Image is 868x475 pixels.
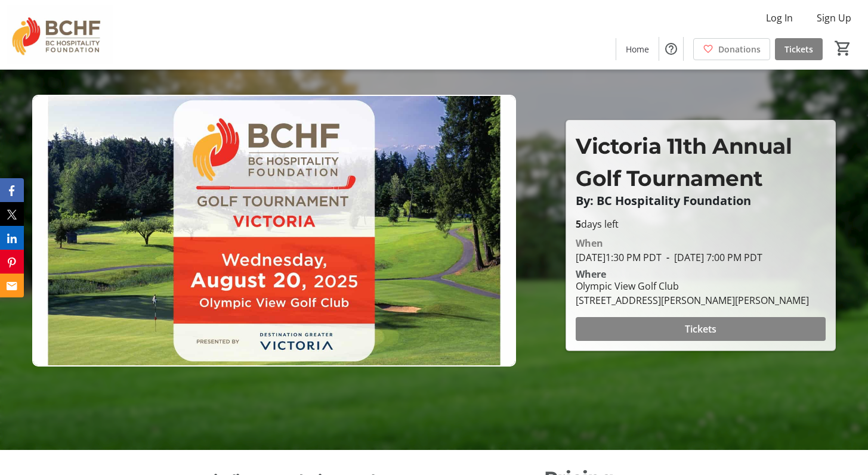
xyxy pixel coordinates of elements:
button: Log In [756,8,802,27]
span: Home [626,43,649,55]
button: Cart [832,38,854,59]
span: Victoria 11th Annual Golf Tournament [576,133,792,191]
button: Sign Up [807,8,861,27]
p: By: BC Hospitality Foundation [576,194,826,207]
button: Tickets [576,317,826,341]
span: Log In [766,11,793,25]
span: - [662,251,674,264]
button: Help [659,37,683,61]
a: Home [616,38,659,60]
span: 5 [576,218,581,231]
span: Tickets [784,43,813,55]
div: Where [576,269,606,279]
a: Donations [693,38,770,60]
span: Sign Up [817,11,851,25]
p: days left [576,217,826,231]
span: [DATE] 7:00 PM PDT [662,251,762,264]
span: Donations [718,43,761,55]
div: Olympic View Golf Club [576,279,809,293]
div: When [576,236,603,250]
span: [DATE] 1:30 PM PDT [576,251,662,264]
div: [STREET_ADDRESS][PERSON_NAME][PERSON_NAME] [576,293,809,308]
img: Campaign CTA Media Photo [32,95,516,367]
img: BC Hospitality Foundation's Logo [7,5,113,64]
span: Tickets [685,322,716,336]
a: Tickets [775,38,823,60]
